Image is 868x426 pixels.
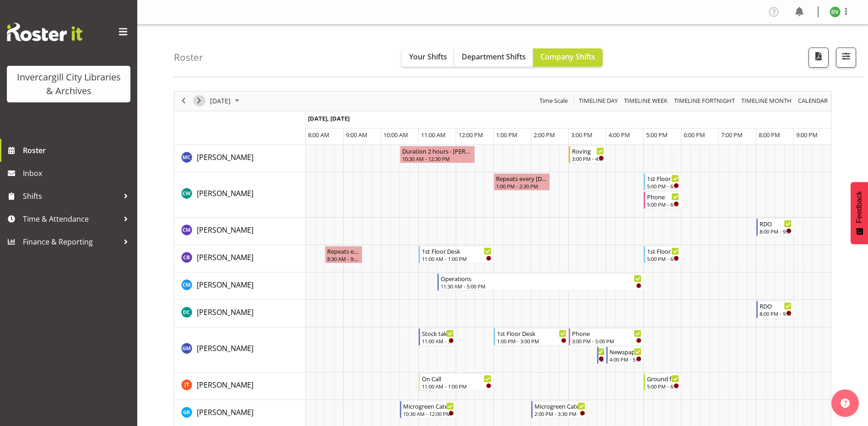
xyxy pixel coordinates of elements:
[193,95,205,106] button: Next
[197,188,253,198] span: [PERSON_NAME]
[197,307,253,317] span: [PERSON_NAME]
[797,95,829,106] span: calendar
[644,192,681,209] div: Catherine Wilson"s event - Phone Begin From Friday, October 3, 2025 at 5:00:00 PM GMT+13:00 Ends ...
[174,327,306,373] td: Gabriel McKay Smith resource
[623,95,669,106] button: Timeline Week
[308,114,350,122] span: [DATE], [DATE]
[23,144,133,157] span: Roster
[327,246,360,256] div: Repeats every [DATE] - [PERSON_NAME]
[684,131,705,139] span: 6:00 PM
[346,131,367,139] span: 9:00 AM
[572,337,642,345] div: 3:00 PM - 5:00 PM
[494,173,550,191] div: Catherine Wilson"s event - Repeats every friday - Catherine Wilson Begin From Friday, October 3, ...
[534,401,585,410] div: Microgreen Caterpillars
[422,255,491,262] div: 11:00 AM - 1:00 PM
[422,337,454,345] div: 11:00 AM - 12:00 PM
[497,337,566,345] div: 1:00 PM - 3:00 PM
[496,131,518,139] span: 1:00 PM
[644,246,681,263] div: Chris Broad"s event - 1st Floor Desk Begin From Friday, October 3, 2025 at 5:00:00 PM GMT+13:00 E...
[403,410,454,417] div: 10:30 AM - 12:00 PM
[197,380,253,390] span: [PERSON_NAME]
[538,95,570,106] button: Time Scale
[851,182,868,244] button: Feedback - Show survey
[740,95,793,106] span: Timeline Month
[756,301,794,318] div: Donald Cunningham"s event - RDO Begin From Friday, October 3, 2025 at 8:00:00 PM GMT+13:00 Ends A...
[308,131,329,139] span: 8:00 AM
[540,52,595,62] span: Company Shifts
[533,48,603,67] button: Company Shifts
[197,343,253,354] a: [PERSON_NAME]
[422,383,491,390] div: 11:00 AM - 1:00 PM
[841,399,850,408] img: help-xxl-2.png
[209,95,243,106] button: October 2025
[623,95,669,106] span: Timeline Week
[539,95,569,106] span: Time Scale
[327,255,360,262] div: 8:30 AM - 9:30 AM
[644,373,681,391] div: Glen Tomlinson"s event - Ground floor Help Desk Begin From Friday, October 3, 2025 at 5:00:00 PM ...
[419,328,456,346] div: Gabriel McKay Smith"s event - Stock taking Begin From Friday, October 3, 2025 at 11:00:00 AM GMT+...
[174,52,203,63] h4: Roster
[176,91,191,111] div: previous period
[597,346,607,364] div: Gabriel McKay Smith"s event - New book tagging Begin From Friday, October 3, 2025 at 3:45:00 PM G...
[569,328,644,346] div: Gabriel McKay Smith"s event - Phone Begin From Friday, October 3, 2025 at 3:00:00 PM GMT+13:00 En...
[197,407,253,417] span: [PERSON_NAME]
[600,356,604,363] div: 3:45 PM - 4:00 PM
[740,95,793,106] button: Timeline Month
[197,343,253,353] span: [PERSON_NAME]
[197,252,253,263] a: [PERSON_NAME]
[647,192,679,201] div: Phone
[400,401,456,418] div: Grace Roscoe-Squires"s event - Microgreen Caterpillars Begin From Friday, October 3, 2025 at 10:3...
[325,246,362,263] div: Chris Broad"s event - Repeats every friday - Chris Broad Begin From Friday, October 3, 2025 at 8:...
[197,252,253,262] span: [PERSON_NAME]
[572,329,642,338] div: Phone
[571,131,593,139] span: 3:00 PM
[441,274,642,283] div: Operations
[458,131,483,139] span: 12:00 PM
[402,155,473,162] div: 10:30 AM - 12:30 PM
[673,95,736,106] span: Timeline Fortnight
[609,131,630,139] span: 4:00 PM
[606,346,644,364] div: Gabriel McKay Smith"s event - Newspapers Begin From Friday, October 3, 2025 at 4:00:00 PM GMT+13:...
[796,131,818,139] span: 9:00 PM
[174,373,306,400] td: Glen Tomlinson resource
[383,131,408,139] span: 10:00 AM
[454,48,533,67] button: Department Shifts
[494,328,569,346] div: Gabriel McKay Smith"s event - 1st Floor Desk Begin From Friday, October 3, 2025 at 1:00:00 PM GMT...
[569,146,606,163] div: Aurora Catu"s event - Roving Begin From Friday, October 3, 2025 at 3:00:00 PM GMT+13:00 Ends At F...
[721,131,743,139] span: 7:00 PM
[419,246,494,263] div: Chris Broad"s event - 1st Floor Desk Begin From Friday, October 3, 2025 at 11:00:00 AM GMT+13:00 ...
[809,48,829,68] button: Download a PDF of the roster for the current day
[197,152,253,162] span: [PERSON_NAME]
[197,279,253,290] a: [PERSON_NAME]
[197,225,253,235] span: [PERSON_NAME]
[400,146,475,163] div: Aurora Catu"s event - Duration 2 hours - Aurora Catu Begin From Friday, October 3, 2025 at 10:30:...
[197,407,253,418] a: [PERSON_NAME]
[647,174,679,183] div: 1st Floor Desk
[197,307,253,318] a: [PERSON_NAME]
[534,410,585,417] div: 2:00 PM - 3:30 PM
[197,152,253,163] a: [PERSON_NAME]
[572,155,604,162] div: 3:00 PM - 4:00 PM
[609,347,642,356] div: Newspapers
[178,95,190,106] button: Previous
[797,95,830,106] button: Month
[647,255,679,262] div: 5:00 PM - 6:00 PM
[760,219,792,228] div: RDO
[756,218,794,236] div: Chamique Mamolo"s event - RDO Begin From Friday, October 3, 2025 at 8:00:00 PM GMT+13:00 Ends At ...
[402,48,454,67] button: Your Shifts
[600,347,604,356] div: New book tagging
[197,379,253,390] a: [PERSON_NAME]
[647,374,679,383] div: Ground floor Help Desk
[496,174,548,183] div: Repeats every [DATE] - [PERSON_NAME]
[855,191,863,223] span: Feedback
[419,373,494,391] div: Glen Tomlinson"s event - On Call Begin From Friday, October 3, 2025 at 11:00:00 AM GMT+13:00 Ends...
[462,52,526,62] span: Department Shifts
[577,95,620,106] button: Timeline Day
[174,300,306,327] td: Donald Cunningham resource
[209,95,232,106] span: [DATE]
[23,212,119,226] span: Time & Attendance
[760,301,792,310] div: RDO
[174,272,306,300] td: Cindy Mulrooney resource
[421,131,446,139] span: 11:00 AM
[647,182,679,190] div: 5:00 PM - 6:00 PM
